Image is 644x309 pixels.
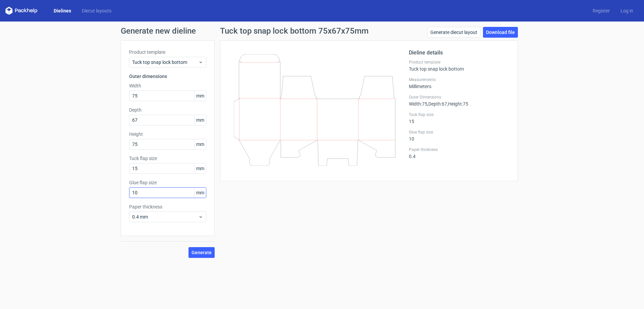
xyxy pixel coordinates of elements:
label: Outer Dimensions [409,94,509,100]
label: Paper thickness [409,147,509,152]
label: Measurements [409,77,509,82]
a: Diecut layouts [76,7,117,14]
label: Depth [129,107,206,113]
span: mm [194,188,206,198]
label: Tuck flap size [409,112,509,117]
span: mm [194,139,206,149]
a: Generate diecut layout [427,27,480,38]
a: Log in [615,7,639,14]
a: Download file [483,27,518,38]
h2: Dieline details [409,49,509,57]
label: Glue flap size [129,179,206,186]
label: Product template [129,49,206,55]
label: Tuck flap size [129,155,206,162]
div: 10 [409,129,509,142]
div: 15 [409,112,509,124]
h3: Outer dimensions [129,73,206,80]
button: Generate [189,247,215,258]
span: mm [194,163,206,173]
a: Dielines [48,7,76,14]
div: Tuck top snap lock bottom [409,60,509,72]
label: Height [129,131,206,138]
label: Product template [409,60,509,65]
span: , Depth : 67 [427,101,447,107]
label: Glue flap size [409,129,509,135]
span: 0.4 mm [132,214,198,220]
span: Width : 75 [409,101,427,107]
label: Paper thickness [129,203,206,210]
span: Tuck top snap lock bottom [132,59,198,66]
a: Register [587,7,615,14]
span: Generate [192,250,212,255]
h1: Generate new dieline [121,27,523,35]
h1: Tuck top snap lock bottom 75x67x75mm [220,27,369,35]
span: mm [194,91,206,101]
label: Width [129,82,206,89]
div: Millimeters [409,77,509,89]
span: mm [194,115,206,125]
span: , Height : 75 [447,101,468,107]
div: 0.4 [409,147,509,159]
